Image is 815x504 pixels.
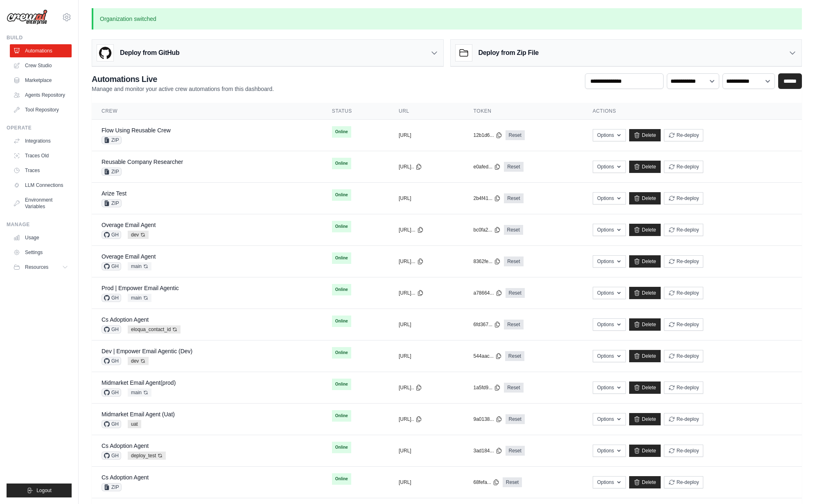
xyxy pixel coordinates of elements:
th: Crew [92,103,322,120]
span: Online [332,189,351,201]
button: 68fefa... [473,479,499,486]
a: Flow Using Reusable Crew [102,127,171,134]
a: Delete [629,161,661,173]
span: main [128,388,151,397]
a: Reset [506,446,525,456]
a: Cs Adoption Agent [102,443,149,449]
a: Traces Old [10,149,72,162]
a: Crew Studio [10,59,72,72]
button: Options [593,413,626,425]
a: Delete [629,287,661,299]
a: Delete [629,255,661,268]
th: Token [463,103,582,120]
img: Logo [7,9,47,25]
span: ZIP [102,168,122,176]
span: ZIP [102,199,122,207]
button: e0afed... [473,163,501,170]
button: 8362fe... [473,258,501,265]
span: Online [332,442,351,453]
span: main [128,294,151,302]
a: LLM Connections [10,179,72,192]
a: Automations [10,44,72,57]
button: Options [593,476,626,488]
span: dev [128,357,149,365]
button: Options [593,318,626,331]
span: Online [332,252,351,264]
a: Overage Email Agent [102,253,156,260]
button: Resources [10,261,72,274]
h2: Automations Live [92,73,274,85]
a: Reset [504,320,523,329]
a: Traces [10,164,72,177]
button: 2b4f41... [473,195,501,202]
button: Re-deploy [664,318,704,331]
span: GH [102,231,121,239]
button: Re-deploy [664,287,704,299]
a: Reset [504,383,523,393]
button: Options [593,224,626,236]
a: Dev | Empower Email Agentic (Dev) [102,348,192,354]
button: 3ad184... [473,447,502,454]
a: Integrations [10,134,72,148]
button: Re-deploy [664,224,704,236]
a: Reset [504,225,523,235]
div: Build [7,34,72,41]
a: Reset [504,193,523,203]
span: Logout [36,487,52,494]
button: Options [593,129,626,141]
span: Online [332,158,351,169]
button: 9a0138... [473,416,502,422]
button: 12b1d6... [473,132,502,138]
button: Re-deploy [664,255,704,268]
a: Delete [629,350,661,362]
button: Re-deploy [664,192,704,204]
span: Online [332,221,351,232]
a: Reset [504,257,523,266]
button: a78664... [473,290,502,296]
span: dev [128,231,149,239]
button: Re-deploy [664,476,704,488]
img: GitHub Logo [97,45,113,61]
a: Delete [629,413,661,425]
span: Resources [25,264,48,270]
a: Prod | Empower Email Agentic [102,285,179,291]
button: Re-deploy [664,445,704,457]
span: main [128,262,151,270]
a: Cs Adoption Agent [102,316,149,323]
a: Delete [629,192,661,204]
a: Agents Repository [10,89,72,102]
button: 6fd367... [473,321,501,328]
a: Reset [505,351,524,361]
button: Options [593,381,626,394]
div: Operate [7,125,72,131]
p: Organization switched [92,8,802,30]
p: Manage and monitor your active crew automations from this dashboard. [92,85,274,93]
button: Logout [7,484,72,497]
a: Reset [504,162,523,172]
a: Delete [629,445,661,457]
h3: Deploy from Zip File [479,48,539,58]
a: Reset [506,130,525,140]
div: Manage [7,221,72,228]
a: Midmarket Email Agent (Uat) [102,411,175,418]
span: deploy_test [128,452,166,460]
span: GH [102,420,121,428]
a: Cs Adoption Agent [102,474,149,481]
a: Reset [506,414,525,424]
span: Online [332,126,351,138]
span: Online [332,473,351,485]
a: Delete [629,476,661,488]
button: Options [593,350,626,362]
th: URL [389,103,464,120]
a: Marketplace [10,74,72,87]
button: Options [593,192,626,204]
button: 544aac... [473,353,501,359]
th: Actions [583,103,802,120]
button: Options [593,445,626,457]
button: Re-deploy [664,413,704,425]
span: GH [102,262,121,270]
a: Tool Repository [10,103,72,116]
span: GH [102,357,121,365]
a: Arize Test [102,190,126,197]
button: Re-deploy [664,381,704,394]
